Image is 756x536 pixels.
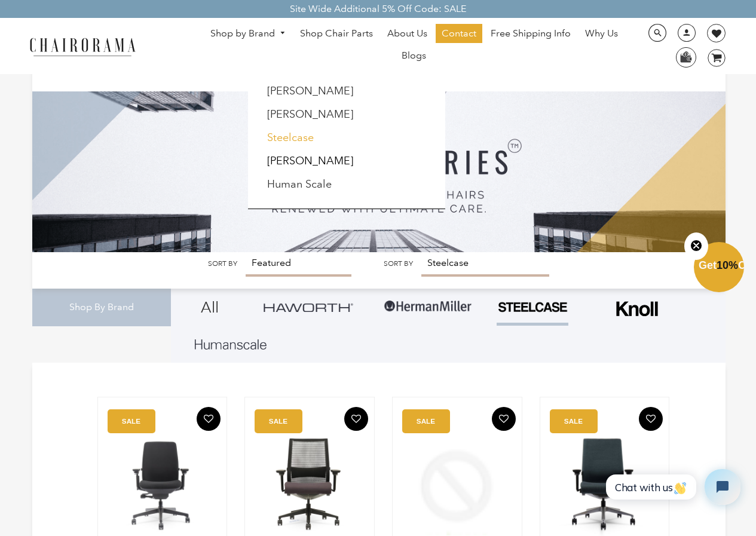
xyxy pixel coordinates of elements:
img: WhatsApp_Image_2024-07-12_at_16.23.01.webp [677,48,695,66]
a: [PERSON_NAME] [267,154,353,167]
a: Steelcase [267,131,314,144]
nav: DesktopNavigation [193,24,635,68]
a: Human Scale [267,177,332,191]
a: About Us [381,24,433,43]
img: chairorama [23,36,142,57]
a: Blogs [396,46,432,65]
a: [PERSON_NAME] [267,108,353,121]
span: About Us [387,27,427,40]
a: Free Shipping Info [485,24,577,43]
span: 10% [717,259,738,271]
span: Contact [442,27,476,40]
span: Free Shipping Info [491,27,571,40]
span: Why Us [585,27,618,40]
span: Blogs [402,50,426,62]
div: Get10%OffClose teaser [694,243,744,293]
button: Close teaser [684,232,708,260]
a: Shop by Brand [204,24,292,43]
a: [PERSON_NAME] [267,84,353,97]
a: Contact [436,24,482,43]
span: Shop Chair Parts [300,27,373,40]
a: Why Us [579,24,624,43]
a: Shop Chair Parts [294,24,379,43]
span: Get Off [699,259,754,271]
iframe: Tidio Chat [593,459,751,515]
